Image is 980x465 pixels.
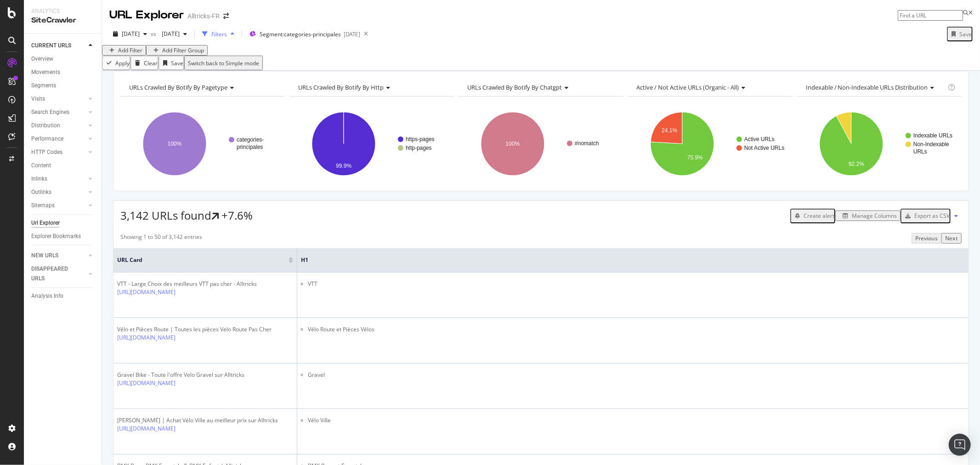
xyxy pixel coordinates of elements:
div: Filters [211,30,227,38]
h4: URLs Crawled By Botify By http [296,80,446,95]
div: [DATE] [344,30,360,38]
text: Active URLs [744,136,775,143]
div: +7.6% [221,208,253,223]
button: Create alert [790,209,835,223]
div: DISAPPEARED URLS [31,264,78,284]
div: Outlinks [31,187,51,197]
button: Add Filter Group [146,45,208,56]
button: Save [947,27,973,41]
div: Overview [31,54,53,64]
span: 2025 Sep. 15th [122,30,140,38]
div: Add Filter Group [162,46,204,54]
button: Save [159,56,184,70]
li: Vélo Ville [308,416,965,425]
div: Performance [31,134,63,144]
div: Alltricks-FR [187,11,220,21]
div: Vélo et Pièces Route | Toutes les pièces Velo Route Pas Cher [117,325,272,334]
a: [URL][DOMAIN_NAME] [117,334,176,341]
text: 75.9% [687,154,702,161]
button: Manage Columns [835,210,901,221]
input: Find a URL [898,10,963,21]
div: Manage Columns [852,212,897,220]
text: 100% [506,141,520,147]
button: Apply [102,56,130,70]
a: Url Explorer [31,218,95,228]
div: Next [945,234,958,242]
span: URLs Crawled By Botify By chatgpt [467,83,562,91]
div: Content [31,161,51,170]
div: Url Explorer [31,218,60,228]
span: H1 [301,256,951,264]
a: NEW URLS [31,251,86,261]
div: NEW URLS [31,251,58,261]
text: 24.1% [662,127,677,134]
text: categories- [237,137,264,143]
div: Save [171,59,183,67]
div: Analytics [31,7,94,15]
text: https-pages [406,136,435,143]
a: HTTP Codes [31,147,86,157]
a: Visits [31,94,86,104]
a: Distribution [31,121,86,130]
span: URL Card [117,256,286,264]
a: Segments [31,81,95,91]
span: URLs Crawled By Botify By pagetype [129,83,227,91]
a: Overview [31,54,95,64]
a: Inlinks [31,174,86,184]
div: Export as CSV [914,212,950,220]
div: SiteCrawler [31,15,94,26]
div: Create alert [804,212,834,220]
div: Showing 1 to 50 of 3,142 entries [120,233,202,244]
div: arrow-right-arrow-left [223,13,229,19]
li: Gravel [308,371,965,379]
button: Switch back to Simple mode [184,56,263,70]
div: Previous [915,234,938,242]
a: Outlinks [31,187,86,197]
li: VTT [308,280,965,288]
text: Not Active URLs [744,145,784,152]
h4: Active / Not Active URLs [635,80,784,95]
a: [URL][DOMAIN_NAME] [117,425,176,432]
text: Non-Indexable [913,142,949,148]
div: URL Explorer [109,7,184,23]
a: Analysis Info [31,291,95,301]
div: Clear [144,59,158,67]
text: http-pages [406,145,432,152]
div: Save [959,30,972,38]
a: Movements [31,68,95,77]
a: [URL][DOMAIN_NAME] [117,288,176,296]
svg: A chart. [289,104,454,184]
div: Explorer Bookmarks [31,232,81,241]
button: Segment:categories-principales[DATE] [246,27,360,41]
div: HTTP Codes [31,147,62,157]
svg: A chart. [628,104,793,184]
button: Export as CSV [901,209,951,223]
a: Explorer Bookmarks [31,232,95,241]
div: Gravel Bike - Toute l'offre Velo Gravel sur Alltricks [117,371,244,379]
a: CURRENT URLS [31,41,86,51]
span: 3,142 URLs found [120,208,211,223]
div: Movements [31,68,60,77]
div: Open Intercom Messenger [949,434,971,456]
a: Performance [31,134,86,144]
a: Content [31,161,95,170]
div: Add Filter [118,46,142,54]
span: Active / Not Active URLs (organic - all) [637,83,739,91]
button: Filters [198,27,238,41]
h4: URLs Crawled By Botify By chatgpt [465,80,615,95]
div: A chart. [120,104,285,184]
h4: URLs Crawled By Botify By pagetype [127,80,277,95]
text: Indexable URLs [913,133,952,139]
div: Switch back to Simple mode [188,59,259,67]
button: [DATE] [109,27,151,41]
a: Sitemaps [31,201,86,210]
text: 100% [168,141,182,147]
svg: A chart. [459,104,623,184]
li: Vélo Route et Pièces Vélos [308,325,965,334]
span: Segment: categories-principales [260,30,341,38]
div: Sitemaps [31,201,55,210]
div: VTT - Large Choix des meilleurs VTT pas cher - Alltricks [117,280,257,288]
